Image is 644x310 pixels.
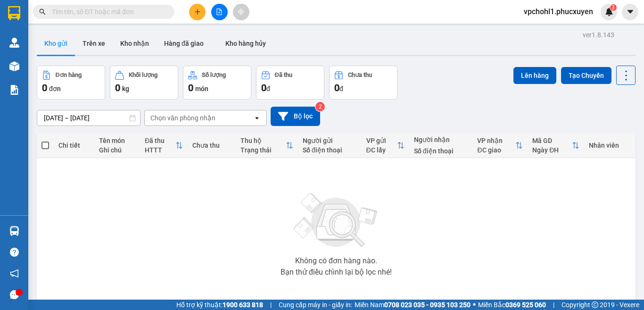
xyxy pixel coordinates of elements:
[58,142,90,149] div: Chi tiết
[366,137,397,144] div: VP gửi
[236,133,298,158] th: Toggle SortBy
[42,82,47,93] span: 0
[240,146,286,154] div: Trạng thái
[315,102,325,111] sup: 2
[56,72,82,78] div: Đơn hàng
[52,7,163,17] input: Tìm tên, số ĐT hoặc mã đơn
[528,133,584,158] th: Toggle SortBy
[270,300,272,310] span: |
[39,8,46,15] span: search
[611,4,615,11] span: 3
[9,85,19,95] img: solution-icon
[238,8,244,15] span: aim
[195,85,208,92] span: món
[339,85,343,92] span: đ
[240,137,286,144] div: Thu hộ
[256,66,324,100] button: Đã thu0đ
[532,137,572,144] div: Mã GD
[589,142,631,149] div: Nhân viên
[216,8,223,15] span: file-add
[414,147,468,155] div: Số điện thoại
[10,269,19,278] span: notification
[505,301,546,309] strong: 0369 525 060
[37,110,140,126] input: Select a date range.
[279,300,352,310] span: Cung cấp máy in - giấy in:
[9,61,19,71] img: warehouse-icon
[472,133,528,158] th: Toggle SortBy
[192,142,231,149] div: Chưa thu
[384,301,471,309] strong: 0708 023 035 - 0935 103 250
[211,4,228,20] button: file-add
[233,4,249,20] button: aim
[9,38,19,48] img: warehouse-icon
[477,146,515,154] div: ĐC giao
[9,226,19,236] img: warehouse-icon
[202,72,226,78] div: Số lượng
[145,146,175,154] div: HTTT
[8,6,20,20] img: logo-vxr
[477,137,515,144] div: VP nhận
[253,114,261,122] svg: open
[532,146,572,154] div: Ngày ĐH
[516,6,601,17] span: vpchohl1.phucxuyen
[10,290,19,299] span: message
[223,301,263,309] strong: 1900 633 818
[49,85,61,92] span: đơn
[37,66,105,100] button: Đơn hàng0đơn
[188,82,193,93] span: 0
[289,187,383,253] img: svg+xml;base64,PHN2ZyBjbGFzcz0ibGlzdC1wbHVnX19zdmciIHhtbG5zPSJodHRwOi8vd3d3LnczLm9yZy8yMDAwL3N2Zy...
[329,66,397,100] button: Chưa thu0đ
[266,85,270,92] span: đ
[553,300,554,310] span: |
[129,72,157,78] div: Khối lượng
[303,146,357,154] div: Số điện thoại
[189,4,206,20] button: plus
[99,137,135,144] div: Tên món
[348,72,372,78] div: Chưa thu
[145,137,175,144] div: Đã thu
[334,82,339,93] span: 0
[592,302,598,308] span: copyright
[194,8,201,15] span: plus
[261,82,266,93] span: 0
[583,30,614,40] div: ver 1.8.143
[99,146,135,154] div: Ghi chú
[622,4,638,20] button: caret-down
[275,72,292,78] div: Đã thu
[113,32,157,55] button: Kho nhận
[610,4,617,11] sup: 3
[115,82,120,93] span: 0
[362,133,409,158] th: Toggle SortBy
[295,257,377,265] div: Không có đơn hàng nào.
[478,300,546,310] span: Miền Bắc
[157,32,211,55] button: Hàng đã giao
[150,113,215,123] div: Chọn văn phòng nhận
[355,300,471,310] span: Miền Nam
[561,67,611,84] button: Tạo Chuyến
[75,32,113,55] button: Trên xe
[303,137,357,144] div: Người gửi
[281,268,392,276] div: Bạn thử điều chỉnh lại bộ lọc nhé!
[513,67,556,84] button: Lên hàng
[225,40,266,47] span: Kho hàng hủy
[605,8,613,16] img: icon-new-feature
[10,248,19,257] span: question-circle
[271,107,320,126] button: Bộ lọc
[122,85,129,92] span: kg
[183,66,251,100] button: Số lượng0món
[140,133,188,158] th: Toggle SortBy
[626,8,635,16] span: caret-down
[473,303,476,307] span: ⚪️
[110,66,178,100] button: Khối lượng0kg
[366,146,397,154] div: ĐC lấy
[414,136,468,143] div: Người nhận
[176,300,263,310] span: Hỗ trợ kỹ thuật:
[37,32,75,55] button: Kho gửi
